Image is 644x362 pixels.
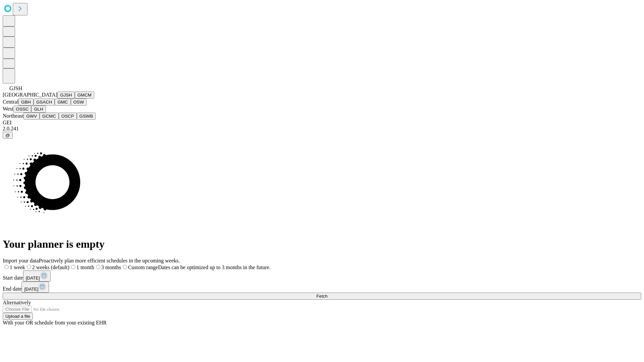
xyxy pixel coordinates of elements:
div: GEI [3,120,641,126]
button: GSWB [77,113,96,120]
span: @ [5,133,10,138]
button: GCMC [40,113,59,120]
button: GBH [18,99,34,106]
span: With your OR schedule from your existing EHR [3,320,107,325]
button: GWV [23,113,40,120]
button: @ [3,132,13,139]
span: Dates can be optimized up to 3 months in the future. [158,264,270,270]
span: GJSH [9,85,22,91]
button: [DATE] [23,270,51,282]
span: 1 week [10,264,25,270]
span: [DATE] [26,276,40,281]
span: Northeast [3,113,23,119]
span: Central [3,99,18,105]
span: Custom range [128,264,158,270]
input: 1 month [71,265,75,269]
input: 3 months [96,265,100,269]
span: [DATE] [24,287,38,292]
input: 1 week [4,265,9,269]
span: 3 months [101,264,121,270]
button: [DATE] [21,282,49,293]
button: OSCP [59,113,77,120]
span: Fetch [316,294,327,299]
button: GJSH [57,92,75,99]
div: End date [3,282,641,293]
input: 2 weeks (default) [27,265,31,269]
button: Fetch [3,293,641,300]
button: GSACH [34,99,55,106]
span: 1 month [76,264,94,270]
span: Proactively plan more efficient schedules in the upcoming weeks. [39,258,180,263]
button: Upload a file [3,313,33,320]
button: GMC [55,99,70,106]
div: Start date [3,270,641,282]
h1: Your planner is empty [3,238,641,250]
input: Custom rangeDates can be optimized up to 3 months in the future. [123,265,127,269]
span: Alternatively [3,300,31,305]
span: 2 weeks (default) [32,264,69,270]
button: GLH [31,106,46,113]
button: GMCM [75,92,94,99]
button: OSW [71,99,87,106]
div: 2.0.241 [3,126,641,132]
span: West [3,106,13,112]
span: [GEOGRAPHIC_DATA] [3,92,57,98]
button: OSSC [13,106,32,113]
span: Import your data [3,258,39,263]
